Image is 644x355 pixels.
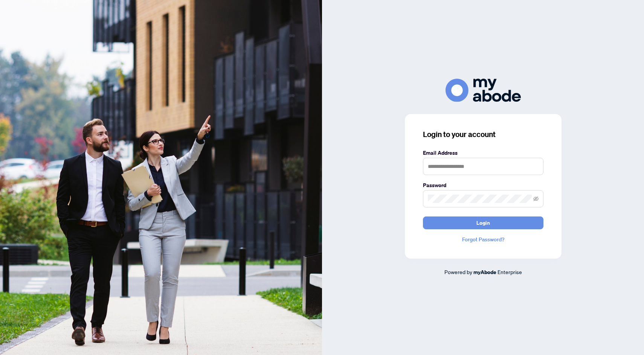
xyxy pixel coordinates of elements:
span: Enterprise [497,268,522,275]
span: Powered by [444,268,472,275]
img: ma-logo [446,79,521,102]
span: Login [476,217,490,229]
label: Password [423,181,543,189]
a: Forgot Password? [423,235,543,244]
h3: Login to your account [423,129,543,140]
label: Email Address [423,149,543,157]
span: eye-invisible [533,196,539,201]
button: Login [423,216,543,229]
a: myAbode [473,268,496,276]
